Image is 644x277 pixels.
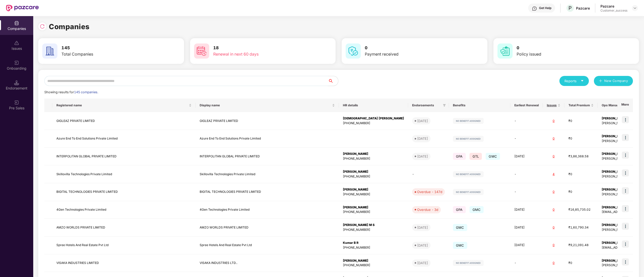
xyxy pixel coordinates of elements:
span: GPA [453,153,466,160]
img: svg+xml;base64,PHN2ZyBpZD0iSXNzdWVzX2Rpc2FibGVkIiB4bWxucz0iaHR0cDovL3d3dy53My5vcmcvMjAwMC9zdmciIH... [14,40,19,45]
td: - [510,183,543,201]
div: [PERSON_NAME] [343,205,404,210]
div: [PHONE_NUMBER] [343,156,404,161]
button: plusNew Company [594,76,633,86]
span: filter [442,102,447,108]
div: ₹1,60,790.34 [568,225,594,230]
td: [DATE] [510,148,543,165]
td: 4Gen Technologies Private Limited [52,201,196,219]
th: Display name [196,99,339,112]
td: - [510,112,543,130]
div: [PERSON_NAME] [343,187,404,192]
td: INTERPOLITAN GLOBAL PRIVATE LIMITED [52,148,196,165]
div: [DATE] [417,154,428,159]
img: svg+xml;base64,PHN2ZyBpZD0iRHJvcGRvd24tMzJ4MzIiIHhtbG5zPSJodHRwOi8vd3d3LnczLm9yZy8yMDAwL3N2ZyIgd2... [633,6,637,10]
div: ₹16,85,735.02 [568,207,594,212]
td: - [510,165,543,183]
img: icon [622,116,629,123]
div: 0 [547,225,560,230]
div: ₹3,86,368.58 [568,154,594,159]
div: [PHONE_NUMBER] [343,192,404,197]
td: [DATE] [510,219,543,237]
th: More [617,99,633,112]
th: Total Premium [564,99,598,112]
div: Overdue - 3d [417,207,438,212]
div: Get Help [539,6,551,10]
img: svg+xml;base64,PHN2ZyB4bWxucz0iaHR0cDovL3d3dy53My5vcmcvMjAwMC9zdmciIHdpZHRoPSIxMjIiIGhlaWdodD0iMj... [453,118,484,124]
span: GMC [486,153,500,160]
img: svg+xml;base64,PHN2ZyB4bWxucz0iaHR0cDovL3d3dy53My5vcmcvMjAwMC9zdmciIHdpZHRoPSIxMjIiIGhlaWdodD0iMj... [453,189,484,195]
th: Benefits [449,99,510,112]
div: Customer_success [600,9,627,13]
span: GPA [453,206,466,213]
div: 0 [547,190,560,194]
div: [DATE] [417,243,428,248]
img: icon [622,223,629,230]
span: Endorsements [412,103,441,107]
span: Total Premium [568,103,590,107]
div: ₹0 [568,172,594,177]
h3: 145 [61,45,152,51]
td: 4Gen Technologies Private Limited [196,201,339,219]
span: filter [443,104,446,107]
td: [DATE] [510,237,543,254]
span: search [328,79,338,83]
div: 0 [547,261,560,265]
td: INTERPOLITAN GLOBAL PRIVATE LIMITED [196,148,339,165]
div: 0 [547,243,560,248]
td: Azure End To End Solutions Private Limited [52,130,196,148]
img: icon [622,258,629,265]
span: GMC [470,206,484,213]
img: svg+xml;base64,PHN2ZyB4bWxucz0iaHR0cDovL3d3dy53My5vcmcvMjAwMC9zdmciIHdpZHRoPSI2MCIgaGVpZ2h0PSI2MC... [42,43,57,59]
img: icon [622,241,629,248]
div: [PERSON_NAME] [343,169,404,174]
div: ₹0 [568,190,594,194]
span: Showing results for [44,90,98,94]
button: search [328,76,338,86]
h3: 18 [213,45,304,51]
img: icon [622,134,629,141]
div: Renewal in next 60 days [213,51,304,57]
img: svg+xml;base64,PHN2ZyB3aWR0aD0iMTQuNSIgaGVpZ2h0PSIxNC41IiB2aWV3Qm94PSIwIDAgMTYgMTYiIGZpbGw9Im5vbm... [14,80,19,85]
h1: Companies [49,21,90,32]
h3: 0 [517,45,607,51]
img: svg+xml;base64,PHN2ZyBpZD0iUmVsb2FkLTMyeDMyIiB4bWxucz0iaHR0cDovL3d3dy53My5vcmcvMjAwMC9zdmciIHdpZH... [40,24,45,29]
span: New Company [604,78,628,83]
div: Payment received [365,51,455,57]
div: [PHONE_NUMBER] [343,227,404,232]
th: Issues [543,99,564,112]
img: svg+xml;base64,PHN2ZyB4bWxucz0iaHR0cDovL3d3dy53My5vcmcvMjAwMC9zdmciIHdpZHRoPSIxMjIiIGhlaWdodD0iMj... [453,171,484,177]
span: 145 companies. [74,90,98,94]
td: - [408,165,449,183]
div: [PHONE_NUMBER] [343,245,404,250]
div: [DATE] [417,136,428,141]
img: icon [622,187,629,194]
img: svg+xml;base64,PHN2ZyB3aWR0aD0iMjAiIGhlaWdodD0iMjAiIHZpZXdCb3g9IjAgMCAyMCAyMCIgZmlsbD0ibm9uZSIgeG... [14,100,19,105]
div: Reports [564,78,584,83]
td: VISAKA INDUSTRIES LIMITED [52,254,196,272]
td: Spree Hotels And Real Estate Pvt Ltd [52,237,196,254]
td: Azure End To End Solutions Private Limited [196,130,339,148]
img: svg+xml;base64,PHN2ZyBpZD0iSGVscC0zMngzMiIgeG1sbnM9Imh0dHA6Ly93d3cudzMub3JnLzIwMDAvc3ZnIiB3aWR0aD... [532,6,537,11]
div: [PHONE_NUMBER] [343,210,404,214]
div: Kumar B R [343,241,404,245]
div: [PHONE_NUMBER] [343,263,404,268]
div: Policy issued [517,51,607,57]
div: ₹0 [568,136,594,141]
div: Pazcare [576,6,590,11]
img: svg+xml;base64,PHN2ZyB4bWxucz0iaHR0cDovL3d3dy53My5vcmcvMjAwMC9zdmciIHdpZHRoPSI2MCIgaGVpZ2h0PSI2MC... [194,43,209,59]
td: VISAKA INDUSTRIES LTD.. [196,254,339,272]
th: HR details [339,99,408,112]
span: Issues [547,103,557,107]
td: Skillovilla Technologies Private Limited [52,165,196,183]
div: ₹9,21,091.48 [568,243,594,248]
th: Earliest Renewal [510,99,543,112]
div: 0 [547,154,560,159]
div: Pazcare [600,4,627,9]
div: 0 [547,207,560,212]
span: GMC [453,242,467,249]
img: svg+xml;base64,PHN2ZyB3aWR0aD0iMjAiIGhlaWdodD0iMjAiIHZpZXdCb3g9IjAgMCAyMCAyMCIgZmlsbD0ibm9uZSIgeG... [14,60,19,65]
div: [DEMOGRAPHIC_DATA] [PERSON_NAME] [343,116,404,121]
span: caret-down [581,79,584,82]
td: BIGITAL TECHNOLOGIES PRIVATE LIMITED [196,183,339,201]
